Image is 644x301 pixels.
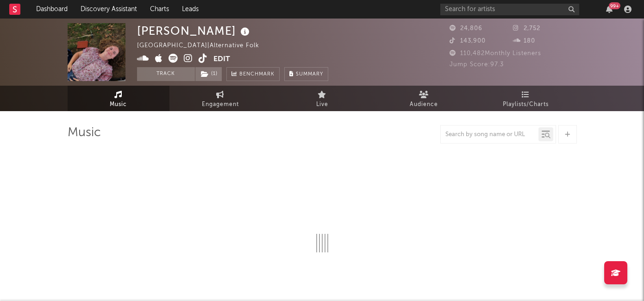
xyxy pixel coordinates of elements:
[513,38,535,44] span: 180
[137,23,252,38] div: [PERSON_NAME]
[440,4,579,15] input: Search for artists
[441,131,538,138] input: Search by song name or URL
[68,86,169,111] a: Music
[450,62,504,68] span: Jump Score: 97.3
[284,67,328,81] button: Summary
[239,69,275,80] span: Benchmark
[202,99,239,110] span: Engagement
[410,99,438,110] span: Audience
[226,67,280,81] a: Benchmark
[450,50,541,56] span: 110,482 Monthly Listeners
[169,86,271,111] a: Engagement
[213,54,230,65] button: Edit
[373,86,475,111] a: Audience
[137,40,270,51] div: [GEOGRAPHIC_DATA] | Alternative Folk
[609,2,620,9] div: 99 +
[450,25,482,31] span: 24,806
[503,99,549,110] span: Playlists/Charts
[513,25,540,31] span: 2,752
[475,86,577,111] a: Playlists/Charts
[271,86,373,111] a: Live
[195,67,222,81] span: ( 1 )
[296,72,323,77] span: Summary
[316,99,328,110] span: Live
[110,99,127,110] span: Music
[137,67,195,81] button: Track
[606,6,613,13] button: 99+
[195,67,222,81] button: (1)
[450,38,486,44] span: 143,900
